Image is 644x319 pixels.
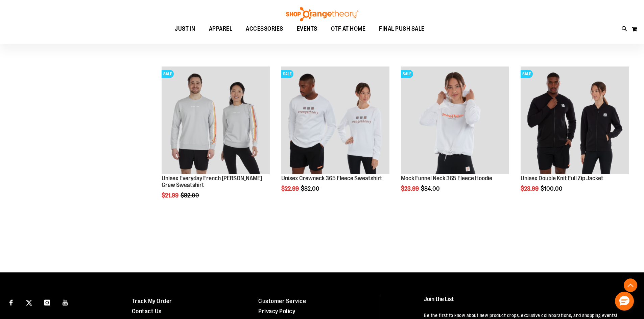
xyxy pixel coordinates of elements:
img: Product image for Unisex Double Knit Full Zip Jacket [521,67,629,175]
span: EVENTS [297,21,317,36]
img: Product image for Mock Funnel Neck 365 Fleece Hoodie [401,67,509,175]
a: Customer Service [258,298,306,304]
span: $23.99 [521,185,540,192]
a: Unisex Everyday French [PERSON_NAME] Crew Sweatshirt [162,175,262,188]
p: Be the first to know about new product drops, exclusive collaborations, and shopping events! [424,312,628,319]
span: $84.00 [421,185,441,192]
span: JUST IN [175,21,195,36]
button: Hello, have a question? Let’s chat. [615,292,634,311]
a: Product image for Unisex Crewneck 365 Fleece SweatshirtSALE [281,67,389,176]
a: Unisex Double Knit Full Zip Jacket [521,175,603,182]
a: EVENTS [290,21,324,37]
a: Mock Funnel Neck 365 Fleece Hoodie [401,175,492,182]
a: Track My Order [132,298,172,304]
a: OTF AT HOME [324,21,373,37]
a: ACCESSORIES [239,21,290,37]
span: SALE [162,70,174,78]
a: Contact Us [132,308,162,315]
span: SALE [401,70,413,78]
span: $22.99 [281,185,300,192]
span: APPAREL [209,21,233,36]
a: JUST IN [168,21,202,37]
span: FINAL PUSH SALE [379,21,425,36]
span: $82.00 [301,185,320,192]
a: Visit our Youtube page [59,296,71,308]
img: Twitter [26,300,32,306]
button: Back To Top [624,278,637,292]
a: Visit our Facebook page [5,296,17,308]
span: OTF AT HOME [331,21,366,36]
img: Product image for Unisex Everyday French Terry Crew Sweatshirt [162,67,270,175]
span: SALE [281,70,293,78]
a: Unisex Crewneck 365 Fleece Sweatshirt [281,175,382,182]
a: Product image for Unisex Everyday French Terry Crew SweatshirtSALE [162,67,270,176]
h4: Join the List [424,296,628,309]
div: product [158,63,273,216]
a: FINAL PUSH SALE [372,21,431,37]
a: Visit our Instagram page [41,296,53,308]
a: Product image for Mock Funnel Neck 365 Fleece HoodieSALE [401,67,509,176]
div: product [517,63,632,210]
a: Visit our X page [23,296,35,308]
span: $100.00 [541,185,564,192]
div: product [398,63,512,210]
div: product [278,63,393,210]
img: Product image for Unisex Crewneck 365 Fleece Sweatshirt [281,67,389,175]
a: Privacy Policy [258,308,295,315]
img: Shop Orangetheory [285,7,359,21]
span: $23.99 [401,185,420,192]
span: $21.99 [162,192,180,199]
a: Product image for Unisex Double Knit Full Zip JacketSALE [521,67,629,176]
span: SALE [521,70,533,78]
span: ACCESSORIES [246,21,283,36]
span: $82.00 [181,192,200,199]
a: APPAREL [202,21,239,36]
